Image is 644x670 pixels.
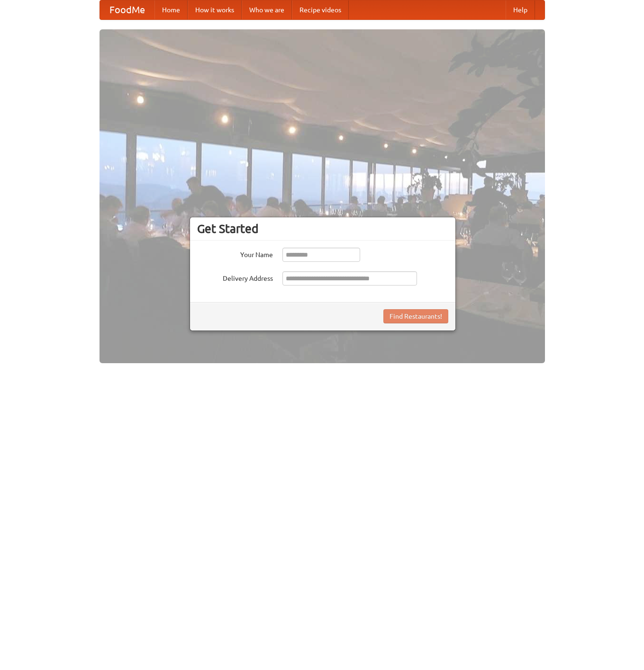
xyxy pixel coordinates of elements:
[197,222,448,236] h3: Get Started
[242,0,292,19] a: Who we are
[383,309,448,323] button: Find Restaurants!
[197,271,273,283] label: Delivery Address
[188,0,242,19] a: How it works
[292,0,349,19] a: Recipe videos
[506,0,535,19] a: Help
[154,0,188,19] a: Home
[100,0,154,19] a: FoodMe
[197,248,273,259] label: Your Name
